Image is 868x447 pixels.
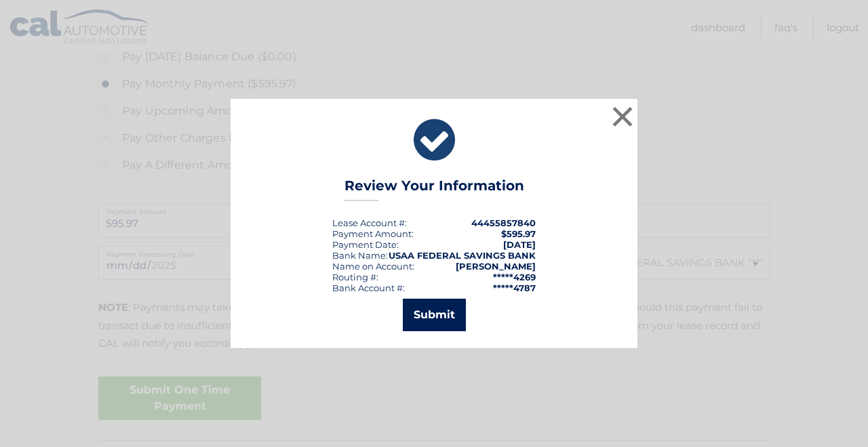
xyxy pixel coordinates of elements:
[332,272,378,282] div: Routing #:
[332,250,388,261] div: Bank Name:
[501,228,536,239] span: $595.97
[609,103,636,130] button: ×
[332,228,414,239] div: Payment Amount:
[456,261,536,272] strong: [PERSON_NAME]
[332,217,407,228] div: Lease Account #:
[403,299,466,331] button: Submit
[389,250,536,261] strong: USAA FEDERAL SAVINGS BANK
[332,239,397,250] span: Payment Date
[332,282,405,293] div: Bank Account #:
[503,239,536,250] span: [DATE]
[332,239,399,250] div: :
[471,217,536,228] strong: 44455857840
[332,261,414,272] div: Name on Account:
[344,177,524,201] h3: Review Your Information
